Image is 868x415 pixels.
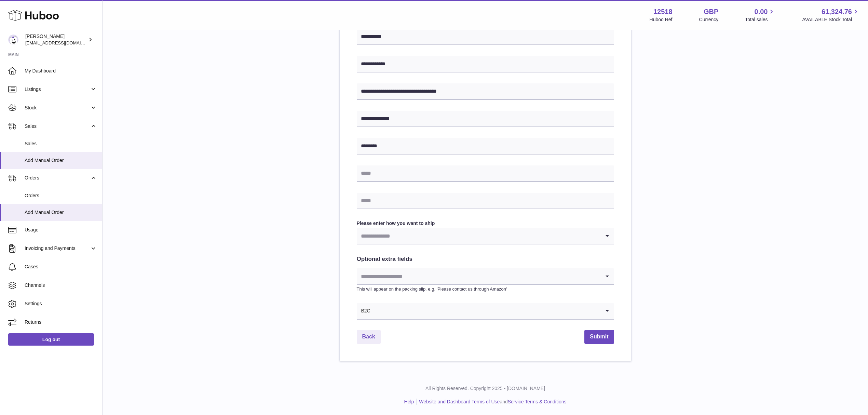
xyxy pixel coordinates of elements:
[802,7,860,23] a: 61,324.76 AVAILABLE Stock Total
[8,35,18,45] img: internalAdmin-12518@internal.huboo.com
[357,303,371,319] span: B2C
[25,192,97,199] span: Orders
[357,255,614,263] h2: Optional extra fields
[25,175,90,181] span: Orders
[745,16,775,23] span: Total sales
[357,330,381,344] a: Back
[25,33,87,46] div: [PERSON_NAME]
[802,16,860,23] span: AVAILABLE Stock Total
[25,140,97,147] span: Sales
[25,105,90,111] span: Stock
[357,268,614,285] div: Search for option
[357,286,614,292] p: This will appear on the packing slip. e.g. 'Please contact us through Amazon'
[25,123,90,130] span: Sales
[704,7,718,16] strong: GBP
[357,220,614,227] label: Please enter how you want to ship
[357,303,614,320] div: Search for option
[25,300,97,307] span: Settings
[822,7,852,16] span: 61,324.76
[25,68,97,74] span: My Dashboard
[25,282,97,289] span: Channels
[417,399,566,405] li: and
[25,245,90,252] span: Invoicing and Payments
[650,16,673,23] div: Huboo Ref
[8,333,94,346] a: Log out
[508,399,567,404] a: Service Terms & Conditions
[25,319,97,325] span: Returns
[25,264,97,270] span: Cases
[25,209,97,216] span: Add Manual Order
[419,399,500,404] a: Website and Dashboard Terms of Use
[371,303,600,319] input: Search for option
[755,7,768,16] span: 0.00
[357,268,600,284] input: Search for option
[745,7,775,23] a: 0.00 Total sales
[653,7,673,16] strong: 12518
[404,399,414,404] a: Help
[25,227,97,233] span: Usage
[357,228,614,244] div: Search for option
[108,385,863,392] p: All Rights Reserved. Copyright 2025 - [DOMAIN_NAME]
[584,330,614,344] button: Submit
[25,86,90,93] span: Listings
[357,228,600,244] input: Search for option
[25,40,100,45] span: [EMAIL_ADDRESS][DOMAIN_NAME]
[699,16,719,23] div: Currency
[25,157,97,164] span: Add Manual Order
